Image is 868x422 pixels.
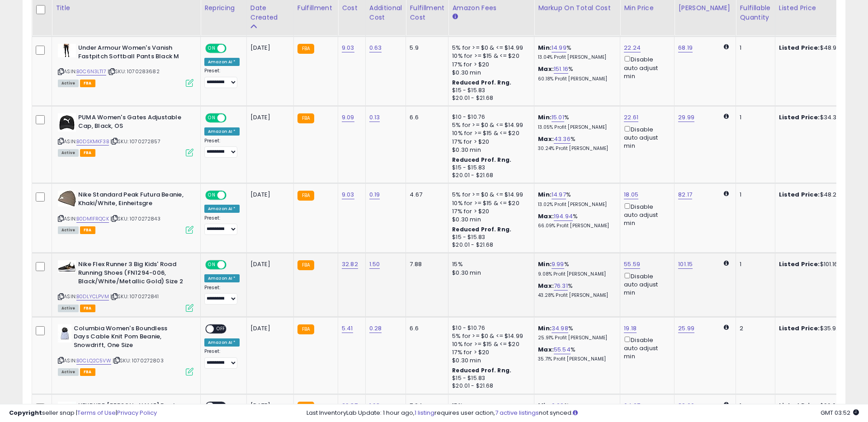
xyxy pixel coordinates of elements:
div: ASIN: [58,44,193,86]
div: 2 [740,324,768,333]
div: $0.30 min [452,146,527,154]
span: | SKU: 1070283682 [108,68,160,75]
a: Terms of Use [77,408,116,417]
a: 194.94 [554,212,573,221]
div: [PERSON_NAME] [678,3,732,13]
img: 31h9f3Qt0sL._SL40_.jpg [58,260,76,273]
div: $0.30 min [452,216,527,224]
div: 5.9 [410,44,441,52]
p: 43.28% Profit [PERSON_NAME] [538,292,613,299]
a: 22.24 [624,43,641,52]
div: $15 - $15.83 [452,164,527,172]
span: OFF [214,325,228,333]
div: 6.6 [410,113,441,122]
b: PUMA Women's Gates Adjustable Cap, Black, OS [78,113,188,132]
div: $0.30 min [452,69,527,77]
div: $20.01 - $21.68 [452,94,527,102]
div: % [538,212,613,229]
div: [DATE] [250,324,287,333]
b: Nike Standard Peak Futura Beanie, Khaki/White, Einheitsgre [78,191,188,210]
span: FBA [80,226,95,234]
span: OFF [225,261,240,269]
span: OFF [225,114,240,122]
small: FBA [297,191,314,201]
span: OFF [225,45,240,52]
a: 32.82 [342,260,358,269]
div: Disable auto adjust min [624,124,667,150]
b: Nike Flex Runner 3 Big Kids' Road Running Shoes (FN1294-006, Black/White/Metallic Gold) Size 2 [78,260,188,288]
a: 29.99 [678,113,694,122]
div: [DATE] [250,44,287,52]
div: Listed Price [779,3,857,13]
span: | SKU: 1070272841 [110,293,159,300]
span: ON [206,192,217,199]
b: Listed Price: [779,260,820,268]
div: $20.01 - $21.68 [452,382,527,390]
p: 66.09% Profit [PERSON_NAME] [538,223,613,229]
div: Amazon Fees [452,3,530,13]
div: ASIN: [58,324,193,375]
div: Preset: [204,215,240,235]
div: [DATE] [250,191,287,199]
div: Date Created [250,3,290,22]
a: 9.03 [342,43,354,52]
span: FBA [80,368,95,376]
p: 13.04% Profit [PERSON_NAME] [538,54,613,61]
a: 82.17 [678,190,692,199]
b: Max: [538,281,554,290]
div: Amazon AI * [204,338,240,347]
a: 25.99 [678,324,694,333]
div: 10% for >= $15 & <= $20 [452,52,527,60]
a: 0.63 [369,43,382,52]
small: FBA [297,44,314,54]
div: 10% for >= $15 & <= $20 [452,199,527,207]
a: 68.19 [678,43,693,52]
p: 25.91% Profit [PERSON_NAME] [538,335,613,341]
div: Amazon AI * [204,127,240,136]
b: Max: [538,345,554,354]
div: ASIN: [58,260,193,310]
div: 1 [740,191,768,199]
b: Reduced Prof. Rng. [452,225,511,233]
p: 35.71% Profit [PERSON_NAME] [538,356,613,362]
a: 19.18 [624,324,637,333]
div: Disable auto adjust min [624,335,667,361]
b: Min: [538,324,552,333]
a: 22.61 [624,113,638,122]
div: Title [56,3,197,13]
p: 9.08% Profit [PERSON_NAME] [538,271,613,277]
p: 60.18% Profit [PERSON_NAME] [538,76,613,82]
span: ON [206,114,217,122]
div: % [538,282,613,299]
div: % [538,324,613,341]
div: $48.93 [779,44,854,52]
a: 55.59 [624,260,640,269]
div: [DATE] [250,260,287,268]
div: % [538,260,613,277]
div: 10% for >= $15 & <= $20 [452,340,527,348]
div: 17% for > $20 [452,61,527,69]
small: FBA [297,324,314,334]
b: Listed Price: [779,324,820,333]
div: 5% for >= $0 & <= $14.99 [452,191,527,199]
div: $20.01 - $21.68 [452,172,527,179]
div: % [538,44,613,61]
a: 34.98 [552,324,568,333]
div: $15 - $15.83 [452,234,527,241]
a: 9.03 [342,190,354,199]
span: | SKU: 1070272843 [110,215,160,222]
b: Reduced Prof. Rng. [452,366,511,374]
small: Amazon Fees. [452,13,458,21]
div: $0.30 min [452,356,527,365]
b: Min: [538,190,552,199]
a: 76.31 [554,281,568,291]
div: Additional Cost [369,3,402,22]
div: Fulfillable Quantity [740,3,771,22]
a: 14.99 [552,43,566,52]
div: Amazon AI * [204,58,240,66]
div: Amazon AI * [204,274,240,282]
div: $34.31 [779,113,854,122]
a: 151.16 [554,65,568,74]
div: $10 - $10.76 [452,113,527,121]
b: Max: [538,212,554,220]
